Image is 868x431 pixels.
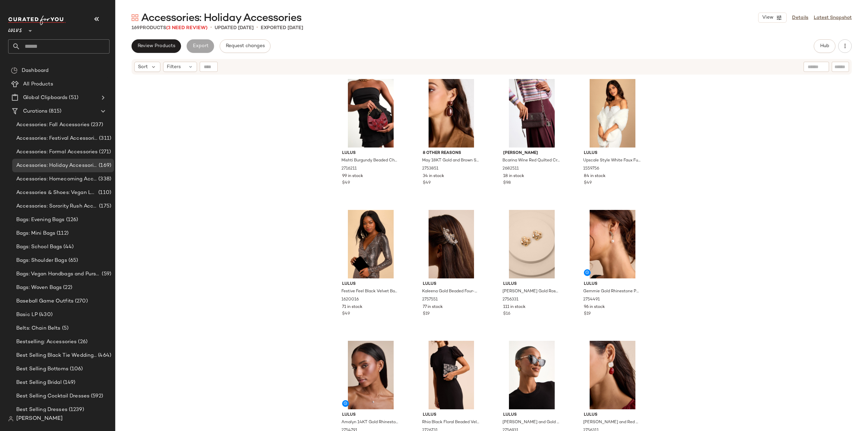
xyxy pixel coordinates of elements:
span: 169 [132,25,140,31]
span: Accessories: Sorority Rush Accessories [16,202,98,210]
span: $16 [503,311,510,317]
span: Lulus [584,412,641,418]
img: 2726731_01_OM_2025-09-12.jpg [417,341,486,409]
a: Details [792,14,808,21]
span: (65) [67,257,78,265]
span: (26) [77,338,87,346]
span: 8 Other Reasons [423,150,480,156]
span: [PERSON_NAME] [503,150,560,156]
span: 99 in stock [342,173,363,179]
span: [PERSON_NAME] and Gold Cat Eye Sunglasses [502,419,560,426]
span: May 18KT Gold and Brown Statement Earrings [422,158,479,164]
img: svg%3e [11,67,18,74]
span: (112) [55,230,68,237]
span: Basic LP [16,311,38,319]
span: [PERSON_NAME] and Red Drop Earrings [583,419,640,426]
span: (270) [74,297,88,305]
p: updated [DATE] [215,24,254,32]
span: Lulus [503,281,560,287]
span: (110) [97,189,111,197]
span: Bags: Woven Bags [16,284,62,292]
span: Sort [138,63,148,71]
span: (815) [47,107,61,115]
span: (592) [90,392,103,400]
span: Amalyn 14KT Gold Rhinestone Stud Earrings [341,419,399,426]
span: [PERSON_NAME] [16,415,63,423]
span: View [762,15,773,20]
span: 2682511 [502,166,519,172]
img: svg%3e [8,416,14,422]
span: Lulus [342,150,399,156]
span: (59) [100,270,111,278]
span: Best Selling Dresses [16,406,67,414]
span: 84 in stock [584,173,606,179]
button: Request changes [220,39,271,53]
span: (22) [62,284,72,292]
img: 2756931_01_OM_2025-08-22.jpg [498,341,566,409]
span: Bags: Evening Bags [16,216,65,224]
span: $49 [342,311,350,317]
span: • [210,24,212,32]
span: Rhia Black Floral Beaded Velvet Clutch [422,419,479,426]
img: 8045561_1620016.jpg [337,210,405,278]
img: 2757551_01_OM_2025-09-18.jpg [417,210,486,278]
span: 77 in stock [423,304,443,310]
span: All Products [23,80,53,88]
span: Filters [167,63,181,71]
span: $49 [342,180,350,186]
img: 7876121_1559756.jpg [578,79,647,148]
span: (169) [97,162,111,170]
span: (44) [62,243,74,251]
span: (338) [97,175,111,183]
span: Best Selling Cocktail Dresses [16,392,90,400]
span: Mishti Burgundy Beaded Chain Link Handle Clutch Bag [341,158,399,164]
span: $98 [503,180,511,186]
span: 2716211 [341,166,357,172]
span: 2753851 [422,166,438,172]
span: • [256,24,258,32]
span: Bcarina Wine Red Quilted Crossbody Handbag [502,158,560,164]
span: Best Selling Bridal [16,379,62,387]
span: $19 [423,311,430,317]
span: Accessories: Homecoming Accessories [16,175,97,183]
img: 2754791_01_OM_2025-09-16.jpg [337,341,405,409]
span: Accessories: Formal Accessories [16,148,98,156]
span: (175) [98,202,111,210]
span: $19 [584,311,591,317]
span: (311) [98,135,111,142]
span: Lulus [584,150,641,156]
img: cfy_white_logo.C9jOOHJF.svg [8,16,66,25]
span: Gemmie Gold Rhinestone Pearl Leaf Earrings [583,289,640,295]
span: Lulus [423,412,480,418]
span: (271) [98,148,111,156]
span: 18 in stock [503,173,524,179]
span: Bags: School Bags [16,243,62,251]
span: Bags: Vegan Handbags and Purses [16,270,100,278]
span: Dashboard [22,67,48,75]
img: 2756331_02_topdown_2025-09-12.jpg [498,210,566,278]
span: 111 in stock [503,304,526,310]
span: (430) [38,311,53,319]
span: 2756331 [502,297,518,303]
img: svg%3e [132,14,138,21]
span: Lulus [584,281,641,287]
span: (237) [90,121,103,129]
a: Latest Snapshot [814,14,852,21]
span: $49 [584,180,592,186]
span: (464) [97,352,111,359]
span: Bags: Shoulder Bags [16,257,67,265]
span: Lulus [423,281,480,287]
span: Festive Feel Black Velvet Box Clutch [341,289,399,295]
span: Lulus [342,281,399,287]
span: (106) [68,365,83,373]
span: Review Products [137,43,175,49]
span: Accessories: Holiday Accessories [16,162,97,170]
span: Hub [820,43,829,49]
span: 71 in stock [342,304,362,310]
button: View [758,13,787,23]
span: (126) [65,216,78,224]
div: Products [132,24,208,32]
span: (1239) [67,406,84,414]
span: (5) [61,325,68,332]
span: Bestselling: Accessories [16,338,77,346]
